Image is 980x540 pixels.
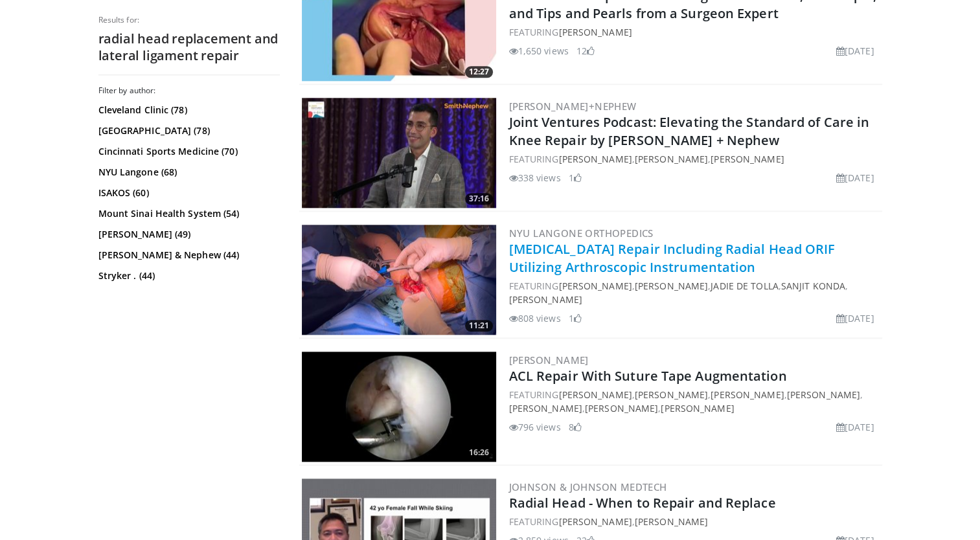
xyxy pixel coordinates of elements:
a: [PERSON_NAME] [635,388,708,401]
div: FEATURING , [509,515,880,528]
li: 1 [569,171,582,185]
div: FEATURING , , , , [509,279,880,306]
a: [MEDICAL_DATA] Repair Including Radial Head ORIF Utilizing Arthroscopic Instrumentation [509,240,836,276]
a: [PERSON_NAME] [509,293,582,306]
a: Cincinnati Sports Medicine (70) [98,145,277,158]
a: Radial Head - When to Repair and Replace [509,494,776,512]
li: 338 views [509,171,561,185]
h2: radial head replacement and lateral ligament repair [98,30,280,64]
a: [PERSON_NAME] [635,515,708,528]
span: 16:26 [465,447,493,458]
p: Results for: [98,15,280,25]
a: 16:26 [302,352,496,462]
a: NYU Langone (68) [98,166,277,179]
a: ISAKOS (60) [98,186,277,199]
a: Jadie De Tolla [711,280,778,292]
li: 796 views [509,420,561,434]
a: [PERSON_NAME] [558,515,632,528]
a: [PERSON_NAME] [585,402,658,414]
div: FEATURING [509,25,880,39]
div: FEATURING , , , , , , [509,388,880,415]
li: 808 views [509,311,561,325]
li: [DATE] [836,311,874,325]
a: [GEOGRAPHIC_DATA] (78) [98,124,277,137]
a: Stryker . (44) [98,269,277,282]
a: [PERSON_NAME] [558,26,632,38]
a: [PERSON_NAME] [661,402,734,414]
li: [DATE] [836,420,874,434]
a: Cleveland Clinic (78) [98,104,277,117]
li: [DATE] [836,171,874,185]
li: 8 [569,420,582,434]
a: [PERSON_NAME] (49) [98,228,277,241]
a: ACL Repair With Suture Tape Augmentation [509,367,787,385]
h3: Filter by author: [98,85,280,96]
span: 12:27 [465,66,493,78]
a: [PERSON_NAME] [787,388,860,401]
li: [DATE] [836,44,874,58]
a: NYU Langone Orthopedics [509,227,654,240]
div: FEATURING , , [509,152,880,166]
span: 37:16 [465,193,493,205]
a: [PERSON_NAME] [558,388,632,401]
img: bda08a23-312d-40ed-b790-9989b199a09e.jpg.300x170_q85_crop-smart_upscale.jpg [302,225,496,335]
a: Johnson & Johnson MedTech [509,480,667,493]
a: Joint Ventures Podcast: Elevating the Standard of Care in Knee Repair by [PERSON_NAME] + Nephew [509,113,870,149]
a: [PERSON_NAME] [635,153,708,165]
a: Sanjit Konda [781,280,845,292]
a: [PERSON_NAME] & Nephew (44) [98,249,277,262]
span: 11:21 [465,320,493,332]
li: 1,650 views [509,44,569,58]
li: 12 [576,44,595,58]
a: [PERSON_NAME] [558,280,632,292]
a: [PERSON_NAME] [558,153,632,165]
a: [PERSON_NAME] [509,402,582,414]
img: 776847af-3f42-4dea-84f5-8d470f0e35de.300x170_q85_crop-smart_upscale.jpg [302,352,496,462]
a: 37:16 [302,98,496,208]
a: [PERSON_NAME] [635,280,708,292]
a: [PERSON_NAME] [711,153,784,165]
a: [PERSON_NAME] [509,354,589,366]
a: [PERSON_NAME]+Nephew [509,100,637,113]
img: 0cd83934-5328-4892-b9c0-2e826023cd8a.300x170_q85_crop-smart_upscale.jpg [302,98,496,208]
a: [PERSON_NAME] [711,388,784,401]
a: 11:21 [302,225,496,335]
a: Mount Sinai Health System (54) [98,207,277,220]
li: 1 [569,311,582,325]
